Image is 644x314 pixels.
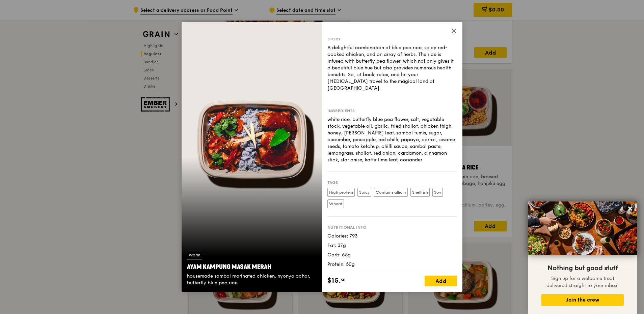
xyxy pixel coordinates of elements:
div: Nutritional info [327,225,457,230]
button: Join the crew [541,294,624,306]
div: housemade sambal marinated chicken, nyonya achar, butterfly blue pea rice [187,273,317,286]
div: white rice, butterfly blue pea flower, salt, vegetable stock, vegetable oil, garlic, fried shallo... [327,116,457,163]
label: Shellfish [410,188,430,197]
label: Soy [432,188,443,197]
div: Ayam Kampung Masak Merah [187,262,317,272]
div: Warm [187,251,202,259]
div: A delightful combination of blue pea rice, spicy red-cooked chicken, and an array of herbs. The r... [327,44,457,92]
div: Tags [327,180,457,185]
div: Calories: 793 [327,233,457,240]
label: Contains allium [374,188,408,197]
span: Nothing but good stuff [547,264,618,272]
div: Story [327,36,457,42]
div: Add [425,276,457,286]
label: High protein [327,188,355,197]
img: DSC07876-Edit02-Large.jpeg [528,201,637,255]
div: Protein: 50g [327,261,457,268]
button: Close [625,203,636,214]
div: Ingredients [327,108,457,114]
div: Fat: 37g [327,242,457,249]
label: Spicy [357,188,371,197]
div: Carb: 65g [327,252,457,258]
label: Wheat [327,199,344,208]
span: 50 [341,277,346,283]
span: $15. [327,276,341,286]
span: Sign up for a welcome treat delivered straight to your inbox. [546,276,619,288]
